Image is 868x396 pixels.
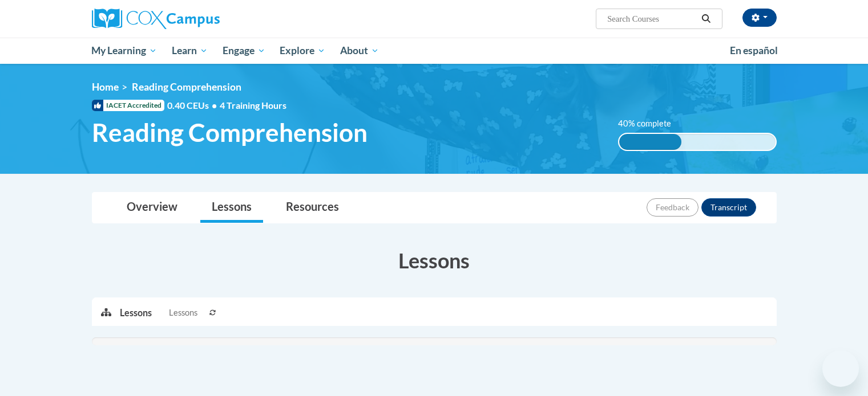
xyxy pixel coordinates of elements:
span: Engage [223,44,265,58]
a: My Learning [84,38,165,64]
a: Resources [274,193,350,223]
p: Lessons [120,307,152,319]
a: En español [722,39,785,63]
a: Learn [164,38,215,64]
button: Search [697,12,714,26]
h3: Lessons [92,246,777,275]
span: Explore [280,44,325,58]
a: Cox Campus [92,9,309,29]
a: Explore [272,38,333,64]
div: Main menu [75,38,794,64]
input: Search Courses [606,12,697,26]
a: About [333,38,386,64]
span: IACET Accredited [92,100,164,111]
button: Feedback [647,198,699,217]
span: About [340,44,379,58]
iframe: Button to launch messaging window [822,350,859,387]
a: Lessons [200,193,263,223]
span: Reading Comprehension [132,81,241,93]
a: Engage [215,38,273,64]
span: 4 Training Hours [220,100,286,111]
span: Reading Comprehension [92,117,368,148]
span: • [212,100,217,111]
div: 40% complete [619,134,681,150]
button: Account Settings [742,9,777,27]
span: My Learning [91,44,157,58]
img: Cox Campus [92,9,220,29]
span: En español [730,44,778,56]
label: 40% complete [618,117,684,130]
span: Learn [172,44,208,58]
button: Transcript [701,198,756,217]
a: Home [92,81,119,93]
span: 0.40 CEUs [167,99,220,112]
span: Lessons [169,307,197,319]
a: Overview [115,193,189,223]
